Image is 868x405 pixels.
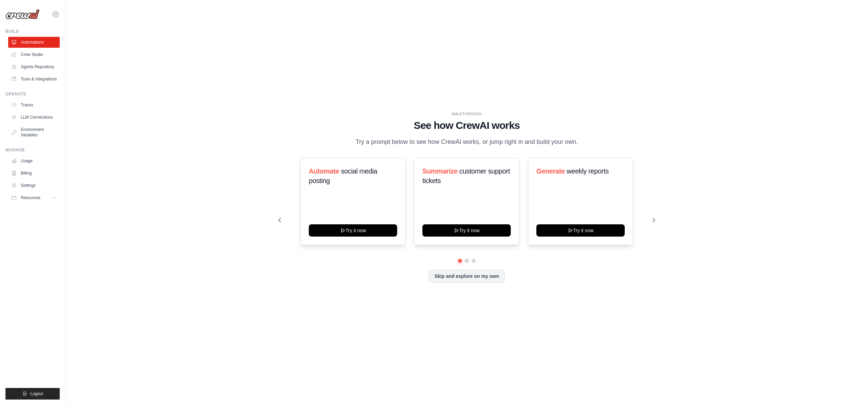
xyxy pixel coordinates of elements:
h1: See how CrewAI works [278,119,655,132]
span: weekly reports [566,167,608,175]
a: Billing [8,168,60,179]
div: Build [5,29,60,34]
span: social media posting [309,167,377,184]
div: WALKTHROUGH [278,111,655,117]
button: Skip and explore on my own [429,270,505,283]
button: Try it now [536,224,625,237]
a: Crew Studio [8,49,60,60]
a: Automations [8,37,60,48]
button: Try it now [309,224,397,237]
span: Summarize [422,167,458,175]
button: Try it now [422,224,511,237]
button: Resources [8,192,60,203]
span: customer support tickets [422,167,510,184]
a: Environment Variables [8,124,60,140]
p: Try a prompt below to see how CrewAI works, or jump right in and build your own. [352,137,581,147]
span: Resources [21,195,40,200]
a: Tools & Integrations [8,74,60,85]
div: Manage [5,147,60,153]
a: Traces [8,100,60,110]
span: Logout [30,391,43,396]
div: Operate [5,91,60,97]
a: Agents Repository [8,61,60,72]
span: Automate [309,167,339,175]
a: LLM Connections [8,112,60,123]
span: Generate [536,167,565,175]
a: Usage [8,155,60,166]
button: Logout [5,388,60,400]
a: Settings [8,180,60,191]
img: Logo [5,9,40,19]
